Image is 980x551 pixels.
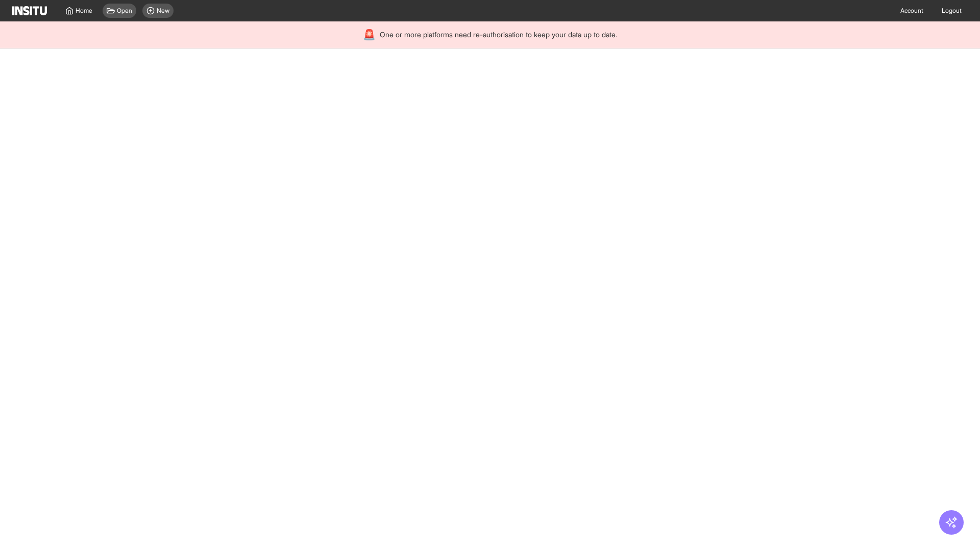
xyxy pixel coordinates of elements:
[380,30,617,40] span: One or more platforms need re-authorisation to keep your data up to date.
[363,28,376,42] div: 🚨
[157,7,169,15] span: New
[76,7,92,15] span: Home
[117,7,132,15] span: Open
[12,6,47,15] img: Logo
